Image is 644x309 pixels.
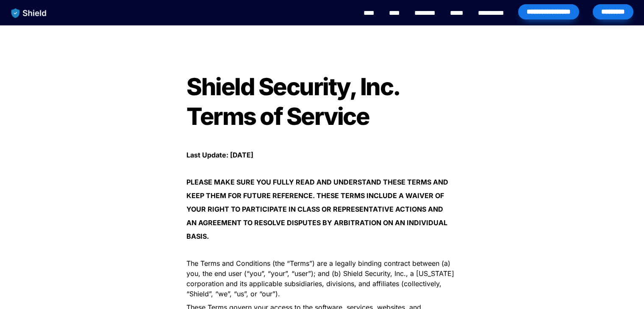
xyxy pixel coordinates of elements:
span: Shield Security, Inc. Terms of Service [186,72,403,131]
strong: KEEP THEM FOR FUTURE REFERENCE. THESE TERMS INCLUDE A WAIVER OF [186,191,444,200]
img: website logo [7,4,51,22]
strong: BASIS. [186,232,209,240]
span: The Terms and Conditions (the “Terms”) are a legally binding contract between (a) you, the end us... [186,259,456,298]
strong: AN AGREEMENT TO RESOLVE DISPUTES BY ARBITRATION ON AN INDIVIDUAL [186,218,447,227]
strong: PLEASE MAKE SURE YOU FULLY READ AND UNDERSTAND THESE TERMS AND [186,178,448,186]
strong: YOUR RIGHT TO PARTICIPATE IN CLASS OR REPRESENTATIVE ACTIONS AND [186,205,443,213]
strong: Last Update: [DATE] [186,151,253,159]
